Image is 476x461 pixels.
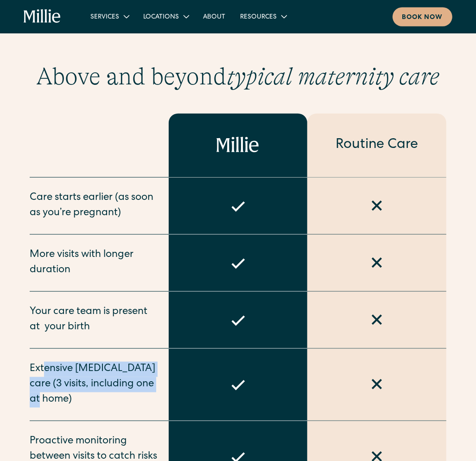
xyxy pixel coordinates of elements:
div: Routine Care [336,135,419,155]
div: Your care team is present at your birth [30,305,158,335]
a: About [196,9,233,24]
div: Resources [240,13,277,22]
img: Millie logo [216,137,259,154]
div: Book now [402,13,443,23]
a: home [24,9,60,24]
div: Locations [143,13,179,22]
div: Services [83,9,136,24]
div: Locations [136,9,196,24]
div: Extensive [MEDICAL_DATA] care (3 visits, including one at home) [30,362,158,408]
div: Care starts earlier (as soon as you’re pregnant) [30,191,158,221]
em: typical maternity care [227,63,440,90]
div: More visits with longer duration [30,248,158,278]
div: Resources [233,9,293,24]
div: Services [90,13,119,22]
h2: Above and beyond [30,62,446,91]
a: Book now [393,7,452,26]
